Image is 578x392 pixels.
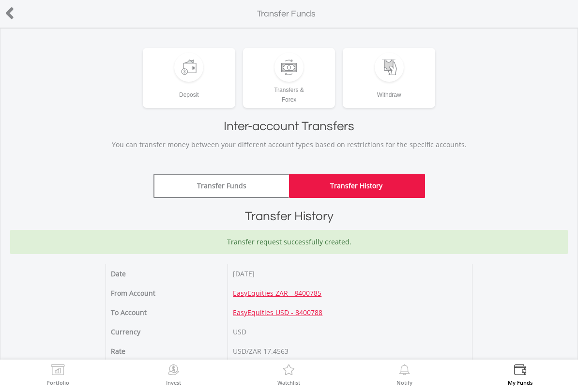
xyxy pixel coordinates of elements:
td: Currency [106,322,228,342]
a: Watchlist [277,364,300,385]
td: [DATE] [228,264,472,284]
label: Transfer Funds [257,8,316,20]
img: Watchlist [281,364,296,378]
a: My Funds [508,364,532,385]
a: Transfers &Forex [243,48,335,108]
a: Transfer Funds [153,174,289,198]
a: Transfer History [289,174,425,198]
div: Transfers & Forex [243,82,335,105]
label: My Funds [508,380,532,385]
a: Invest [166,364,181,385]
img: View Portfolio [50,364,65,378]
div: Deposit [143,82,235,100]
a: EasyEquities ZAR - 8400785 [233,288,321,298]
td: USD [228,322,472,342]
div: Transfer request successfully created. [10,230,568,254]
a: Notify [396,364,412,385]
img: View Funds [513,364,528,378]
img: View Notifications [397,364,412,378]
a: EasyEquities USD - 8400788 [233,308,322,317]
a: Portfolio [46,364,69,385]
a: Withdraw [343,48,435,108]
img: Invest Now [166,364,181,378]
td: Date [106,264,228,284]
h1: Inter-account Transfers [10,118,568,135]
td: USD/ZAR 17.4563 [228,342,472,361]
div: Withdraw [343,82,435,100]
label: Invest [166,380,181,385]
label: Notify [396,380,412,385]
td: Rate [106,342,228,361]
label: Portfolio [46,380,69,385]
label: Watchlist [277,380,300,385]
a: Deposit [143,48,235,108]
td: To Account [106,303,228,322]
p: You can transfer money between your different account types based on restrictions for the specifi... [10,140,568,150]
td: From Account [106,284,228,303]
h1: Transfer History [10,208,568,225]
